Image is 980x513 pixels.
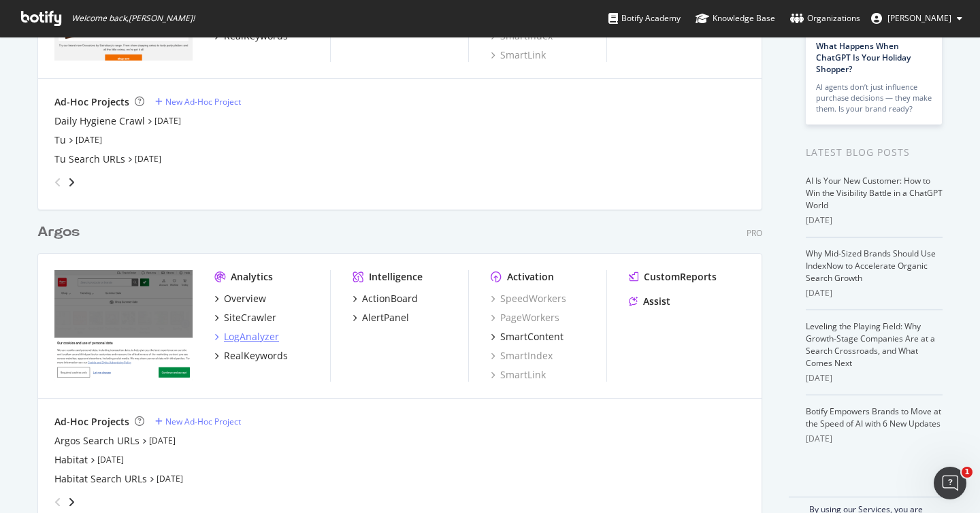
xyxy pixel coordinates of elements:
[214,292,266,305] a: Overview
[491,311,559,325] a: PageWorkers
[155,96,241,107] a: New Ad-Hoc Project
[806,175,943,211] a: AI Is Your New Customer: How to Win the Visibility Battle in a ChatGPT World
[154,115,181,127] a: [DATE]
[165,416,241,427] div: New Ad-Hoc Project
[54,453,88,467] a: Habitat
[49,171,67,193] div: angle-left
[934,467,966,499] iframe: Intercom live chat
[491,292,566,305] a: SpeedWorkers
[76,134,102,146] a: [DATE]
[491,349,553,363] a: SmartIndex
[54,434,140,448] a: Argos Search URLs
[135,153,161,165] a: [DATE]
[806,214,943,227] div: [DATE]
[224,292,266,305] div: Overview
[165,96,241,107] div: New Ad-Hoc Project
[747,227,762,239] div: Pro
[214,311,276,325] a: SiteCrawler
[54,270,193,380] img: www.argos.co.uk
[49,491,67,513] div: angle-left
[362,292,418,305] div: ActionBoard
[491,48,546,62] a: SmartLink
[231,270,273,284] div: Analytics
[806,372,943,384] div: [DATE]
[155,416,241,427] a: New Ad-Hoc Project
[353,292,418,305] a: ActionBoard
[491,330,563,344] a: SmartContent
[149,435,176,446] a: [DATE]
[608,12,681,25] div: Botify Academy
[71,13,195,24] span: Welcome back, [PERSON_NAME] !
[816,40,911,75] a: What Happens When ChatGPT Is Your Holiday Shopper?
[67,176,76,189] div: angle-right
[369,270,423,284] div: Intelligence
[816,82,932,114] div: AI agents don’t just influence purchase decisions — they make them. Is your brand ready?
[224,311,276,325] div: SiteCrawler
[214,349,288,363] a: RealKeywords
[806,248,936,284] a: Why Mid-Sized Brands Should Use IndexNow to Accelerate Organic Search Growth
[860,7,973,29] button: [PERSON_NAME]
[54,415,129,429] div: Ad-Hoc Projects
[362,311,409,325] div: AlertPanel
[806,287,943,299] div: [DATE]
[491,368,546,382] a: SmartLink
[54,133,66,147] a: Tu
[643,295,670,308] div: Assist
[224,330,279,344] div: LogAnalyzer
[644,270,717,284] div: CustomReports
[806,145,943,160] div: Latest Blog Posts
[790,12,860,25] div: Organizations
[962,467,973,478] span: 1
[37,222,85,242] a: Argos
[214,330,279,344] a: LogAnalyzer
[806,406,941,429] a: Botify Empowers Brands to Move at the Speed of AI with 6 New Updates
[54,114,145,128] a: Daily Hygiene Crawl
[887,12,951,24] span: Joe Ford
[37,222,80,242] div: Argos
[806,320,935,369] a: Leveling the Playing Field: Why Growth-Stage Companies Are at a Search Crossroads, and What Comes...
[353,311,409,325] a: AlertPanel
[629,295,670,308] a: Assist
[507,270,554,284] div: Activation
[157,473,183,484] a: [DATE]
[806,433,943,445] div: [DATE]
[97,454,124,465] a: [DATE]
[696,12,775,25] div: Knowledge Base
[54,152,125,166] a: Tu Search URLs
[629,270,717,284] a: CustomReports
[500,330,563,344] div: SmartContent
[54,95,129,109] div: Ad-Hoc Projects
[54,472,147,486] a: Habitat Search URLs
[224,349,288,363] div: RealKeywords
[67,495,76,509] div: angle-right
